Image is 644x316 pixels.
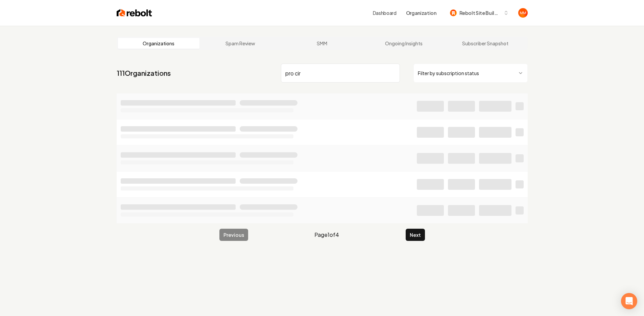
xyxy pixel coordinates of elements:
div: Open Intercom Messenger [621,293,637,309]
span: Rebolt Site Builder [459,9,501,17]
a: Dashboard [373,9,397,16]
a: Subscriber Snapshot [445,38,526,49]
button: Open user button [518,8,528,18]
img: Rebolt Site Builder [450,9,457,16]
span: Page 1 of 4 [314,231,339,239]
button: Next [406,229,425,241]
a: Spam Review [199,38,281,49]
input: Search by name or ID [281,64,400,83]
img: Matthew Meyer [518,8,528,18]
img: Rebolt Logo [117,8,152,18]
a: SMM [281,38,363,49]
a: 111Organizations [117,68,171,78]
button: Organization [402,7,440,19]
a: Ongoing Insights [363,38,445,49]
a: Organizations [118,38,200,49]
